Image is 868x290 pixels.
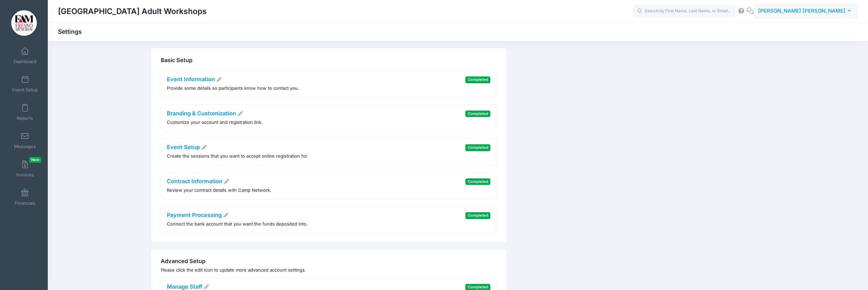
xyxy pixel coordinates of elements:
a: Manage Staff [167,283,209,290]
span: [PERSON_NAME] [PERSON_NAME] [758,7,845,15]
img: Fresno Art Museum Adult Workshops [11,10,37,36]
h4: Advanced Setup [161,258,496,265]
span: Messages [14,144,36,149]
a: Messages [9,129,41,153]
a: Event Setup [167,144,207,150]
a: Contract Information [167,178,230,185]
a: Branding & Customization [167,110,243,117]
span: Completed [465,178,490,185]
h4: Basic Setup [161,57,496,64]
a: Financials [9,185,41,209]
span: Completed [465,212,490,219]
p: Connect the bank account that you want the funds deposited into. [167,221,308,228]
input: Search by First Name, Last Name, or Email... [633,4,735,18]
span: Reports [17,115,33,121]
p: Review your contract details with Camp Network. [167,187,271,194]
a: Event Information [167,76,222,83]
span: Financials [15,200,35,206]
h1: Settings [58,28,88,35]
p: Please click the edit icon to update more advanced account settings. [161,267,496,274]
span: Event Setup [12,87,38,93]
a: Reports [9,100,41,124]
span: New [29,157,41,163]
span: Completed [465,76,490,83]
span: Completed [465,111,490,117]
span: Dashboard [14,59,37,64]
h1: [GEOGRAPHIC_DATA] Adult Workshops [58,3,207,19]
p: Provide some details so participants know how to contact you. [167,85,299,92]
p: Create the sessions that you want to accept online registration for. [167,153,308,160]
span: Completed [465,144,490,151]
a: Event Setup [9,72,41,96]
span: Invoices [16,172,34,178]
a: InvoicesNew [9,157,41,181]
p: Customize your account and registration link. [167,119,263,126]
a: Dashboard [9,44,41,68]
a: Payment Processing [167,212,229,218]
button: [PERSON_NAME] [PERSON_NAME] [754,3,858,19]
